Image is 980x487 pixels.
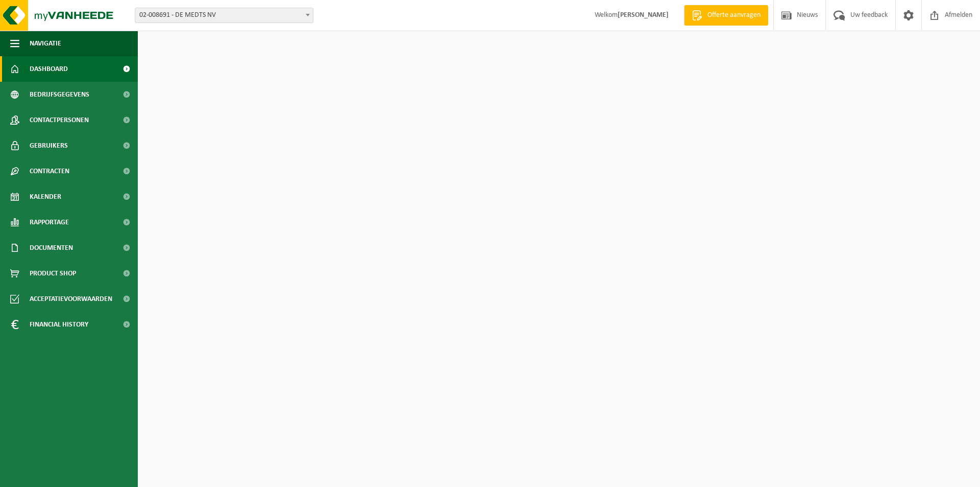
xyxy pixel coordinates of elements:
[30,210,69,235] span: Rapportage
[30,31,61,56] span: Navigatie
[30,286,112,312] span: Acceptatievoorwaarden
[30,133,68,158] span: Gebruikers
[135,8,313,22] span: 02-008691 - DE MEDTS NV
[684,5,768,26] a: Offerte aanvragen
[30,312,88,337] span: Financial History
[30,82,89,107] span: Bedrijfsgegevens
[30,261,76,286] span: Product Shop
[30,107,89,133] span: Contactpersonen
[618,11,669,19] strong: [PERSON_NAME]
[30,235,73,261] span: Documenten
[30,184,61,210] span: Kalender
[30,158,69,184] span: Contracten
[135,8,313,23] span: 02-008691 - DE MEDTS NV
[30,56,68,82] span: Dashboard
[705,10,763,20] span: Offerte aanvragen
